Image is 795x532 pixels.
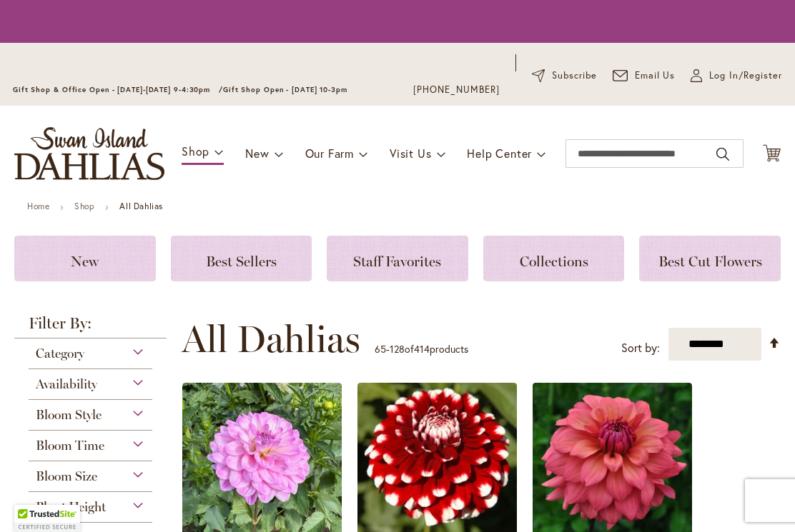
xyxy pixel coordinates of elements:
[520,253,588,270] span: Collections
[613,69,676,83] a: Email Us
[36,468,97,484] span: Bloom Size
[245,146,269,161] span: New
[119,201,163,211] strong: All Dahlias
[639,236,781,281] a: Best Cut Flowers
[390,146,431,161] span: Visit Us
[36,438,104,453] span: Bloom Time
[552,69,597,83] span: Subscribe
[483,236,625,281] a: Collections
[36,499,106,515] span: Plant Height
[71,253,99,270] span: New
[182,144,209,159] span: Shop
[36,407,102,423] span: Bloom Style
[635,69,676,83] span: Email Us
[27,201,49,211] a: Home
[658,253,762,270] span: Best Cut Flowers
[716,143,729,166] button: Search
[182,318,360,361] span: All Dahlias
[13,85,223,94] span: Gift Shop & Office Open - [DATE]-[DATE] 9-4:30pm /
[206,253,277,270] span: Best Sellers
[36,346,84,361] span: Category
[14,127,164,180] a: store logo
[74,201,94,211] a: Shop
[223,85,347,94] span: Gift Shop Open - [DATE] 10-3pm
[467,146,532,161] span: Help Center
[709,69,782,83] span: Log In/Register
[414,342,430,356] span: 414
[171,236,312,281] a: Best Sellers
[11,481,51,521] iframe: Launch Accessibility Center
[14,316,167,338] strong: Filter By:
[413,83,500,97] a: [PHONE_NUMBER]
[375,338,468,361] p: - of products
[532,69,597,83] a: Subscribe
[327,236,468,281] a: Staff Favorites
[375,342,386,356] span: 65
[691,69,782,83] a: Log In/Register
[36,376,97,392] span: Availability
[14,236,156,281] a: New
[305,146,354,161] span: Our Farm
[621,335,660,361] label: Sort by:
[353,253,441,270] span: Staff Favorites
[390,342,405,356] span: 128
